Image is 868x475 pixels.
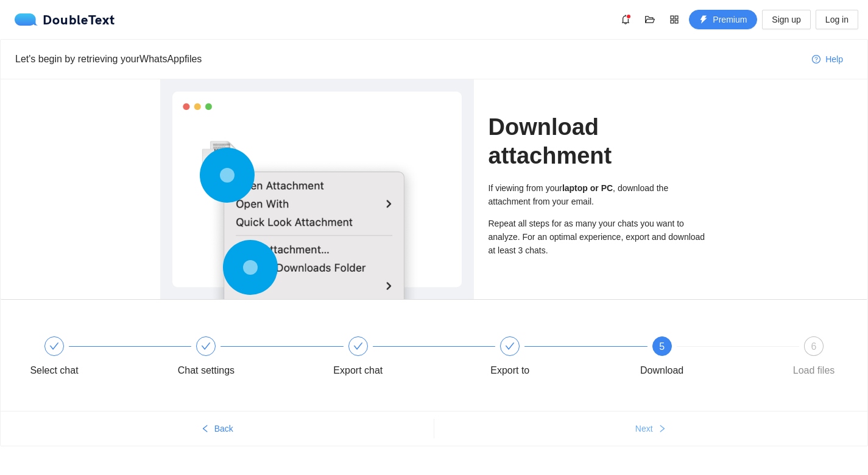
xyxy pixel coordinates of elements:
span: left [201,424,210,434]
div: Chat settings [178,361,235,380]
span: right [658,424,666,434]
span: Next [635,422,653,435]
button: bell [616,10,635,29]
img: logo [15,13,43,26]
div: 6Load files [778,336,849,380]
button: appstore [665,10,684,29]
span: 5 [659,341,665,352]
button: Nextright [434,419,868,438]
span: Help [825,53,843,66]
div: Select chat [30,361,78,380]
h1: Download attachment [489,113,708,170]
div: Repeat all steps for as many your chats you want to analyze. For an optimal experience, export an... [489,217,708,257]
a: logoDoubleText [15,13,115,26]
div: DoubleText [15,13,115,26]
button: thunderboltPremium [689,10,757,29]
div: Export chat [323,336,475,380]
span: check [353,341,363,351]
div: Chat settings [171,336,322,380]
button: Sign up [762,10,810,29]
button: Log in [816,10,858,29]
span: folder-open [641,15,659,24]
span: check [49,341,59,351]
button: folder-open [640,10,660,29]
span: appstore [665,15,683,24]
div: If viewing from your , download the attachment from your email. [489,181,708,208]
button: leftBack [1,419,434,438]
div: Export chat [333,361,383,380]
span: thunderbolt [699,15,708,25]
span: Sign up [772,13,800,26]
span: bell [616,15,635,24]
div: 5Download [627,336,778,380]
div: Download [640,361,683,380]
span: question-circle [812,55,820,65]
div: Export to [490,361,529,380]
span: check [505,341,515,351]
span: 6 [811,341,817,352]
span: Log in [825,13,849,26]
b: laptop or PC [562,183,613,193]
span: check [201,341,211,351]
div: Let's begin by retrieving your WhatsApp files [15,51,802,67]
span: Premium [713,13,747,26]
div: Select chat [19,336,171,380]
span: Back [214,422,233,435]
div: Load files [793,361,835,380]
button: question-circleHelp [802,49,853,69]
div: Export to [475,336,626,380]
